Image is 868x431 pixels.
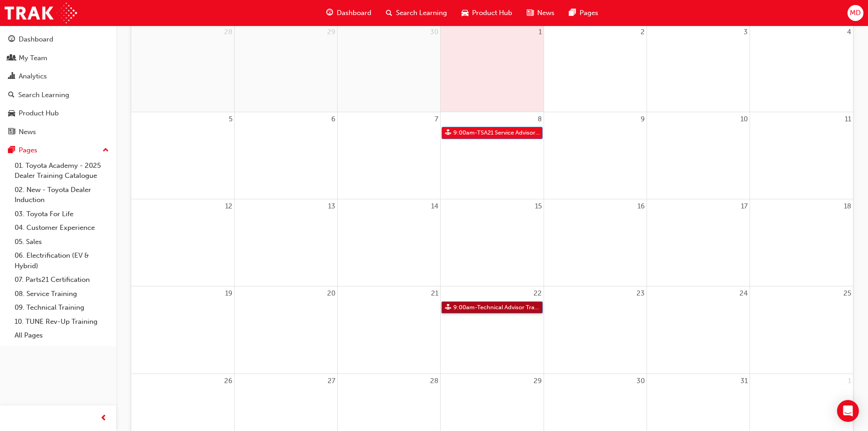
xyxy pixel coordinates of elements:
a: September 28, 2025 [222,25,234,39]
a: October 19, 2025 [223,286,234,301]
span: News [537,8,555,18]
a: October 14, 2025 [429,199,440,213]
span: sessionType_FACE_TO_FACE-icon [445,127,451,139]
td: October 25, 2025 [750,286,853,374]
a: October 6, 2025 [329,112,337,126]
a: 04. Customer Experience [11,221,113,235]
a: October 8, 2025 [536,112,544,126]
a: Search Learning [4,87,113,104]
a: October 15, 2025 [533,199,544,213]
div: Pages [19,145,37,156]
td: October 21, 2025 [338,286,441,374]
a: 10. TUNE Rev-Up Training [11,315,113,329]
span: search-icon [8,91,15,99]
span: car-icon [462,7,468,19]
a: October 29, 2025 [532,374,544,388]
td: October 20, 2025 [234,286,337,374]
td: October 14, 2025 [338,199,441,286]
td: October 6, 2025 [234,112,337,199]
a: October 20, 2025 [325,286,337,301]
a: October 2, 2025 [639,25,647,39]
td: October 9, 2025 [544,112,647,199]
a: October 5, 2025 [227,112,234,126]
a: October 18, 2025 [842,199,853,213]
a: October 12, 2025 [223,199,234,213]
td: October 2, 2025 [544,25,647,112]
a: 05. Sales [11,235,113,249]
img: Trak [5,3,77,23]
div: Open Intercom Messenger [837,400,859,422]
a: October 10, 2025 [739,112,750,126]
a: Dashboard [4,31,113,48]
td: October 4, 2025 [750,25,853,112]
span: up-icon [103,145,109,156]
a: 02. New - Toyota Dealer Induction [11,183,113,207]
a: October 30, 2025 [635,374,647,388]
td: October 12, 2025 [131,199,234,286]
td: October 5, 2025 [131,112,234,199]
a: October 31, 2025 [739,374,750,388]
span: news-icon [8,128,15,136]
div: Analytics [19,71,47,82]
span: news-icon [527,7,534,19]
a: October 21, 2025 [429,286,440,301]
span: Search Learning [396,8,447,18]
a: October 16, 2025 [636,199,647,213]
a: car-iconProduct Hub [454,4,519,22]
div: Search Learning [18,90,69,100]
a: October 23, 2025 [635,286,647,301]
span: Pages [580,8,598,18]
a: Product Hub [4,105,113,122]
span: pages-icon [8,146,15,155]
a: 06. Electrification (EV & Hybrid) [11,249,113,273]
td: October 19, 2025 [131,286,234,374]
a: search-iconSearch Learning [379,4,454,22]
span: 9:00am - TSA21 Service Advisor Course ( face to face) [453,127,540,139]
a: guage-iconDashboard [319,4,379,22]
button: Pages [4,142,113,159]
td: October 3, 2025 [647,25,750,112]
button: MD [847,5,863,21]
span: guage-icon [326,7,333,19]
a: October 4, 2025 [845,25,853,39]
span: chart-icon [8,73,15,81]
span: search-icon [386,7,392,19]
td: October 24, 2025 [647,286,750,374]
a: October 7, 2025 [433,112,440,126]
span: people-icon [8,54,15,62]
td: September 29, 2025 [234,25,337,112]
td: October 7, 2025 [338,112,441,199]
a: 08. Service Training [11,287,113,301]
td: October 8, 2025 [441,112,544,199]
a: October 1, 2025 [537,25,544,39]
span: prev-icon [100,413,107,424]
div: My Team [19,53,47,63]
td: October 18, 2025 [750,199,853,286]
span: Product Hub [472,8,512,18]
td: October 16, 2025 [544,199,647,286]
a: September 30, 2025 [428,25,440,39]
div: Product Hub [19,108,59,119]
button: DashboardMy TeamAnalyticsSearch LearningProduct HubNews [4,29,113,142]
a: 03. Toyota For Life [11,207,113,221]
a: October 27, 2025 [326,374,337,388]
td: October 15, 2025 [441,199,544,286]
td: October 10, 2025 [647,112,750,199]
a: My Team [4,50,113,67]
a: October 3, 2025 [742,25,750,39]
td: October 23, 2025 [544,286,647,374]
td: September 28, 2025 [131,25,234,112]
a: News [4,124,113,140]
span: MD [850,8,861,18]
a: October 11, 2025 [843,112,853,126]
a: October 17, 2025 [739,199,750,213]
span: guage-icon [8,36,15,44]
a: October 22, 2025 [532,286,544,301]
a: October 25, 2025 [842,286,853,301]
span: Dashboard [337,8,371,18]
a: October 13, 2025 [326,199,337,213]
a: September 29, 2025 [325,25,337,39]
div: Dashboard [19,34,53,45]
a: October 28, 2025 [428,374,440,388]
